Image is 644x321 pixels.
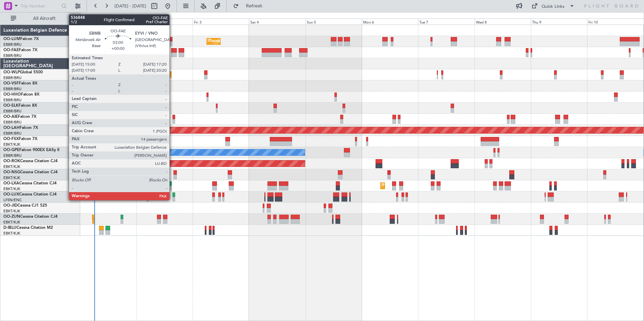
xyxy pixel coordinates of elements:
div: Thu 9 [531,19,587,25]
button: Quick Links [528,1,578,11]
a: EBBR/BRU [3,120,22,125]
a: EBKT/KJK [3,209,20,214]
a: OO-LUMFalcon 7X [3,37,39,41]
button: Refresh [230,1,270,11]
a: OO-LAHFalcon 7X [3,126,38,130]
a: EBKT/KJK [3,142,20,147]
a: EBBR/BRU [3,109,22,114]
a: OO-HHOFalcon 8X [3,93,39,97]
div: [DATE] [82,13,93,19]
a: OO-LUXCessna Citation CJ4 [3,192,57,197]
a: EBKT/KJK [3,220,20,225]
div: Quick Links [542,3,565,10]
div: Fri 10 [587,19,643,25]
span: [DATE] - [DATE] [115,3,146,9]
div: Planned Maint [GEOGRAPHIC_DATA] ([GEOGRAPHIC_DATA] National) [208,36,330,46]
div: Mon 6 [362,19,418,25]
a: EBBR/BRU [3,153,22,158]
a: EBKT/KJK [3,231,20,236]
div: Planned Maint [GEOGRAPHIC_DATA] ([GEOGRAPHIC_DATA] National) [115,36,236,46]
span: OO-ZUN [3,215,20,219]
div: Tue 7 [418,19,474,25]
a: OO-WLPGlobal 5500 [3,70,43,74]
a: EBBR/BRU [3,75,22,80]
button: All Aircraft [7,13,73,24]
a: OO-ROKCessna Citation CJ4 [3,159,58,163]
div: Fri 3 [193,19,249,25]
span: OO-LUM [3,37,20,41]
div: Thu 2 [136,19,193,25]
span: All Aircraft [18,16,71,21]
a: OO-VSFFalcon 8X [3,81,37,85]
span: OO-AIE [3,115,18,119]
a: EBBR/BRU [3,131,22,136]
a: OO-GPEFalcon 900EX EASy II [3,148,59,152]
a: LFSN/ENC [3,198,22,203]
a: EBBR/BRU [3,42,22,47]
a: OO-NSGCessna Citation CJ4 [3,170,58,174]
a: OO-JIDCessna CJ1 525 [3,204,47,208]
span: OO-WLP [3,70,20,74]
span: OO-GPE [3,148,19,152]
div: Planned Maint Kortrijk-[GEOGRAPHIC_DATA] [382,181,461,191]
div: No Crew Malaga [138,147,167,157]
a: OO-FAEFalcon 7X [3,48,37,52]
span: OO-ELK [3,104,19,108]
span: Refresh [240,4,268,8]
a: OO-FSXFalcon 7X [3,137,37,141]
span: OO-ROK [3,159,20,163]
span: OO-HHO [3,93,21,97]
a: OO-AIEFalcon 7X [3,115,36,119]
span: OO-FAE [3,48,19,52]
span: OO-LAH [3,126,20,130]
div: Sat 4 [249,19,305,25]
span: OO-JID [3,204,18,208]
span: OO-VSF [3,81,19,85]
span: OO-LXA [3,181,19,185]
div: Wed 1 [80,19,136,25]
a: EBBR/BRU [3,53,22,58]
a: D-IBLUCessna Citation M2 [3,226,53,230]
a: EBBR/BRU [3,86,22,92]
span: D-IBLU [3,226,17,230]
span: OO-LUX [3,192,19,197]
div: Planned Maint Milan (Linate) [117,70,165,80]
span: OO-FSX [3,137,19,141]
div: Wed 8 [475,19,531,25]
a: OO-ELKFalcon 8X [3,104,37,108]
a: EBKT/KJK [3,164,20,169]
input: Trip Number [21,1,59,11]
a: EBBR/BRU [3,98,22,103]
a: EBKT/KJK [3,175,20,180]
a: OO-ZUNCessna Citation CJ4 [3,215,58,219]
div: Sun 5 [305,19,362,25]
a: EBKT/KJK [3,186,20,191]
span: OO-NSG [3,170,20,174]
a: OO-LXACessna Citation CJ4 [3,181,57,185]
